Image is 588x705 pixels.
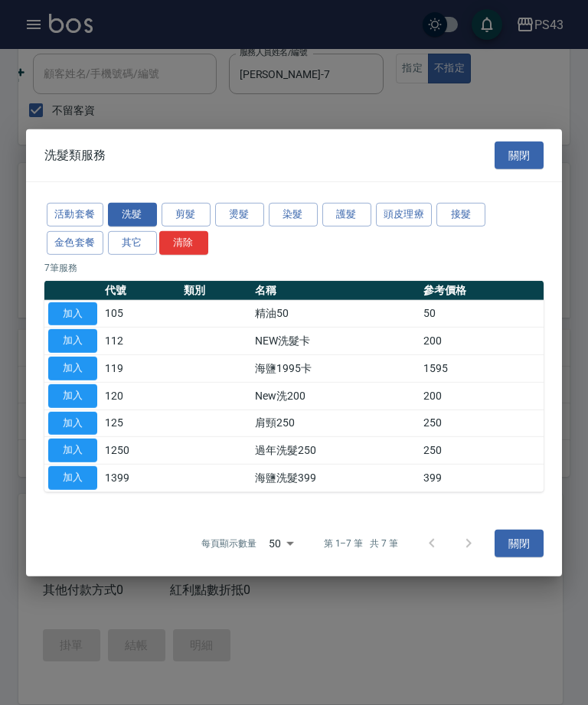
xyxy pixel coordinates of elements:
[101,382,180,410] td: 120
[48,329,97,353] button: 加入
[322,203,371,227] button: 護髮
[162,203,211,227] button: 剪髮
[101,354,180,382] td: 119
[48,439,97,462] button: 加入
[48,384,97,408] button: 加入
[376,203,433,227] button: 頭皮理療
[420,382,544,410] td: 200
[101,280,180,300] th: 代號
[251,280,420,300] th: 名稱
[159,231,208,255] button: 清除
[251,464,420,491] td: 海鹽洗髮399
[420,410,544,437] td: 250
[48,302,97,325] button: 加入
[263,523,299,564] div: 50
[420,437,544,465] td: 250
[420,300,544,328] td: 50
[215,203,264,227] button: 燙髮
[251,437,420,465] td: 過年洗髮250
[47,231,103,255] button: 金色套餐
[101,328,180,355] td: 112
[251,328,420,355] td: NEW洗髮卡
[269,203,318,227] button: 染髮
[495,141,544,169] button: 關閉
[48,466,97,490] button: 加入
[108,231,157,255] button: 其它
[436,203,485,227] button: 接髮
[101,410,180,437] td: 125
[101,464,180,491] td: 1399
[180,280,251,300] th: 類別
[108,203,157,227] button: 洗髮
[48,411,97,435] button: 加入
[251,382,420,410] td: New洗200
[101,437,180,465] td: 1250
[201,537,256,550] p: 每頁顯示數量
[420,464,544,491] td: 399
[48,357,97,380] button: 加入
[44,260,544,274] p: 7 筆服務
[495,529,544,557] button: 關閉
[420,280,544,300] th: 參考價格
[47,203,103,227] button: 活動套餐
[251,300,420,328] td: 精油50
[420,354,544,382] td: 1595
[251,354,420,382] td: 海鹽1995卡
[420,328,544,355] td: 200
[251,410,420,437] td: 肩頸250
[101,300,180,328] td: 105
[44,148,106,163] span: 洗髮類服務
[324,537,398,550] p: 第 1–7 筆 共 7 筆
